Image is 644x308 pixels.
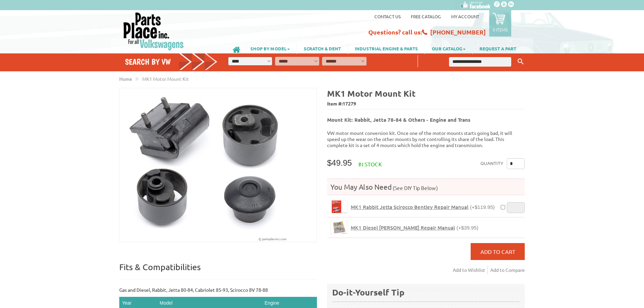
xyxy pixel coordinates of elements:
[327,158,352,167] span: $49.95
[470,204,495,210] span: (+$119.95)
[327,116,470,123] b: Mount Kit: Rabbit, Jetta 78-84 & Others - Engine and Trans
[331,221,347,234] img: MK1 Diesel Haynes Repair Manual
[327,88,416,99] b: MK1 Motor Mount Kit
[453,266,488,274] a: Add to Wishlist
[392,185,438,191] span: (See DIY Tip Below)
[425,43,472,54] a: OUR CATALOG
[327,130,525,148] p: VW motor mount conversion kit. Once one of the motor mounts starts going bad, it will speed up th...
[123,12,184,51] img: Parts Place Inc!
[473,43,523,54] a: REQUEST A PART
[244,43,297,54] a: SHOP BY MODEL
[411,14,441,19] a: Free Catalog
[490,266,525,274] a: Add to Compare
[489,10,511,37] a: 0 items
[343,100,356,106] span: 17279
[332,287,404,298] b: Do-it-Yourself Tip
[351,204,495,210] a: MK1 Rabbit Jetta Scirocco Bentley Repair Manual(+$119.95)
[327,182,525,191] h4: You May Also Need
[516,56,526,67] button: Keyword Search
[351,204,468,210] span: MK1 Rabbit Jetta Scirocco Bentley Repair Manual
[142,76,189,82] span: MK1 Motor Mount Kit
[358,161,382,167] span: In stock
[327,99,525,109] span: Item #:
[471,243,525,260] button: Add to Cart
[119,262,317,280] p: Fits & Compatibilities
[480,158,503,169] label: Quantity
[331,200,347,213] img: MK1 Rabbit Jetta Scirocco Bentley Repair Manual
[119,76,132,82] a: Home
[493,27,508,32] p: 0 items
[330,221,347,234] a: MK1 Diesel Haynes Repair Manual
[374,14,401,19] a: Contact us
[348,43,425,54] a: INDUSTRIAL ENGINE & PARTS
[330,200,347,213] a: MK1 Rabbit Jetta Scirocco Bentley Repair Manual
[119,286,317,293] p: Gas and Diesel, Rabbit, Jetta 80-84, Cabriolet 85-93, Scirocco 8V 78-88
[120,88,317,242] img: MK1 Motor Mount Kit
[451,14,479,19] a: My Account
[297,43,348,54] a: SCRATCH & DENT
[480,248,515,255] span: Add to Cart
[125,57,218,67] h4: Search by VW
[456,225,478,231] span: (+$39.95)
[351,224,478,231] a: MK1 Diesel [PERSON_NAME] Repair Manual(+$39.95)
[351,224,455,231] span: MK1 Diesel [PERSON_NAME] Repair Manual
